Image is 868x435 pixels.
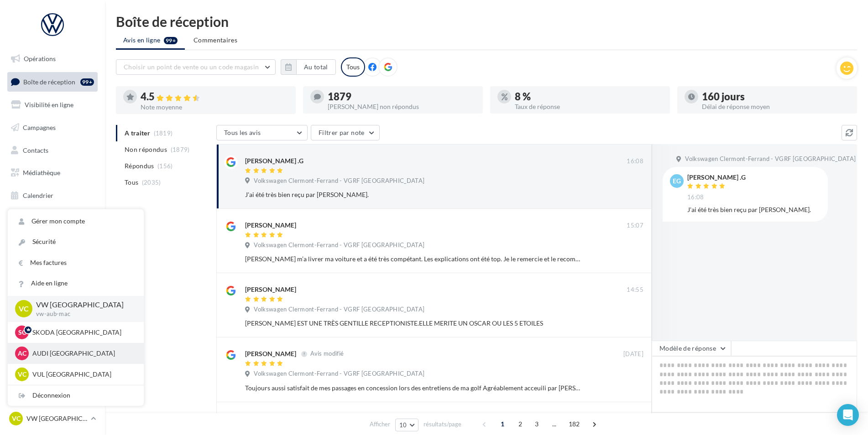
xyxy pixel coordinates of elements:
span: ... [547,417,562,431]
button: Choisir un point de vente ou un code magasin [116,59,276,75]
div: Tous [341,57,365,77]
span: Répondus [125,161,154,171]
span: Commentaires [193,36,237,45]
span: VC [19,304,29,314]
span: [DATE] [623,350,643,358]
div: [PERSON_NAME] [245,349,296,358]
span: 14:55 [627,286,643,294]
span: résultats/page [424,420,461,429]
a: Mes factures [8,253,144,273]
p: VW [GEOGRAPHIC_DATA] [26,414,87,423]
a: Sécurité [8,232,144,252]
span: (2035) [142,179,161,186]
span: Volkswagen Clermont-Ferrand - VGRF [GEOGRAPHIC_DATA] [254,370,424,378]
span: AC [18,349,26,358]
span: 182 [565,417,584,431]
div: Taux de réponse [515,104,663,110]
span: Non répondus [125,145,167,154]
span: (1879) [171,146,190,153]
span: Choisir un point de vente ou un code magasin [124,63,259,71]
span: 3 [529,417,544,431]
a: Calendrier [5,186,99,205]
button: Au total [281,59,336,75]
span: Calendrier [23,192,53,199]
a: Contacts [5,141,99,160]
a: PLV et print personnalisable [5,209,99,236]
p: VW [GEOGRAPHIC_DATA] [36,300,129,310]
a: Médiathèque [5,163,99,182]
div: [PERSON_NAME] [245,285,296,294]
div: J'ai été très bien reçu par [PERSON_NAME]. [687,205,821,214]
span: VC [18,370,26,379]
span: Volkswagen Clermont-Ferrand - VGRF [GEOGRAPHIC_DATA] [254,306,424,314]
span: Tous [125,178,138,187]
div: 8 % [515,92,663,102]
span: Campagnes [23,124,56,131]
div: 160 jours [702,92,850,102]
span: EG [673,176,681,186]
a: Opérations [5,49,99,68]
span: Boîte de réception [23,78,75,85]
span: SC [18,328,26,337]
span: 2 [513,417,528,431]
span: VC [12,414,21,423]
span: (156) [157,162,173,170]
button: Filtrer par note [311,125,380,140]
p: vw-aub-mac [36,310,129,318]
span: 1 [495,417,510,431]
p: SKODA [GEOGRAPHIC_DATA] [32,328,133,337]
button: Tous les avis [216,125,308,140]
div: [PERSON_NAME] .G [245,156,303,166]
span: 15:07 [627,222,643,230]
button: 10 [395,419,418,431]
span: Afficher [370,420,390,429]
div: Boîte de réception [116,15,857,28]
button: Modèle de réponse [652,341,731,356]
div: Toujours aussi satisfait de mes passages en concession lors des entretiens de ma golf Agréablemen... [245,383,584,393]
a: Boîte de réception99+ [5,72,99,92]
div: [PERSON_NAME] EST UNE TRÈS GENTILLE RECEPTIONISTE.ELLE MERITE UN OSCAR OU LES 5 ETOILES [245,319,584,328]
span: 16:08 [627,157,643,166]
div: [PERSON_NAME] non répondus [328,104,476,110]
span: Avis modifié [310,350,344,357]
button: Au total [296,59,336,75]
span: Opérations [24,55,56,62]
a: Aide en ligne [8,273,144,294]
div: 99+ [80,78,94,86]
a: Visibilité en ligne [5,95,99,114]
span: Médiathèque [23,169,60,176]
p: AUDI [GEOGRAPHIC_DATA] [32,349,133,358]
span: Contacts [23,146,48,154]
div: 4.5 [141,92,288,102]
span: Tous les avis [224,129,261,136]
a: Campagnes DataOnDemand [5,239,99,266]
div: [PERSON_NAME] [245,221,296,230]
a: Campagnes [5,118,99,137]
p: VUL [GEOGRAPHIC_DATA] [32,370,133,379]
div: [PERSON_NAME] .G [687,174,746,181]
span: Volkswagen Clermont-Ferrand - VGRF [GEOGRAPHIC_DATA] [685,155,856,163]
div: J'ai été très bien reçu par [PERSON_NAME]. [245,190,584,199]
div: Open Intercom Messenger [837,404,859,426]
span: 10 [399,421,407,429]
span: Visibilité en ligne [25,101,73,109]
div: 1879 [328,92,476,102]
div: Délai de réponse moyen [702,104,850,110]
div: [PERSON_NAME] m’a livrer ma voiture et a été très compétant. Les explications ont été top. Je le ... [245,254,584,264]
div: Déconnexion [8,385,144,406]
span: Volkswagen Clermont-Ferrand - VGRF [GEOGRAPHIC_DATA] [254,241,424,249]
span: 16:08 [687,193,704,202]
span: Volkswagen Clermont-Ferrand - VGRF [GEOGRAPHIC_DATA] [254,177,424,185]
a: Gérer mon compte [8,211,144,232]
a: VC VW [GEOGRAPHIC_DATA] [7,410,98,427]
div: Note moyenne [141,104,288,110]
